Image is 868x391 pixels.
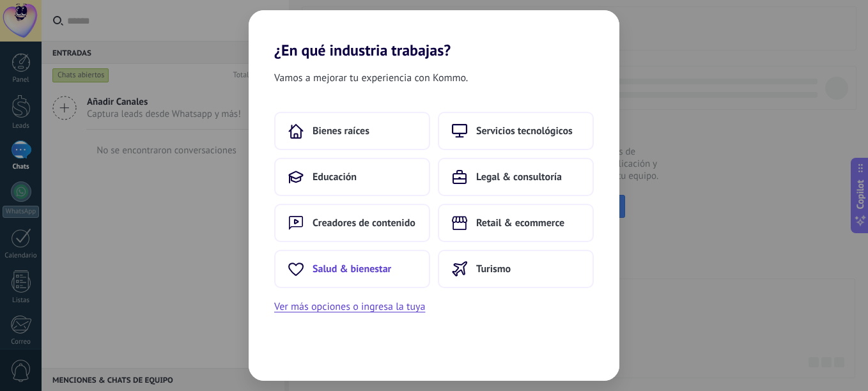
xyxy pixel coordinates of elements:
span: Bienes raíces [313,125,369,137]
button: Retail & ecommerce [438,204,594,242]
span: Servicios tecnológicos [476,125,573,137]
button: Ver más opciones o ingresa la tuya [274,298,425,315]
span: Turismo [476,263,511,275]
button: Salud & bienestar [274,250,430,288]
span: Retail & ecommerce [476,217,564,229]
button: Servicios tecnológicos [438,112,594,150]
button: Legal & consultoría [438,158,594,196]
h2: ¿En qué industria trabajas? [249,10,619,59]
button: Turismo [438,250,594,288]
button: Bienes raíces [274,112,430,150]
span: Creadores de contenido [313,217,415,229]
span: Salud & bienestar [313,263,391,275]
span: Legal & consultoría [476,171,562,183]
span: Educación [313,171,357,183]
button: Educación [274,158,430,196]
button: Creadores de contenido [274,204,430,242]
span: Vamos a mejorar tu experiencia con Kommo. [274,70,468,86]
